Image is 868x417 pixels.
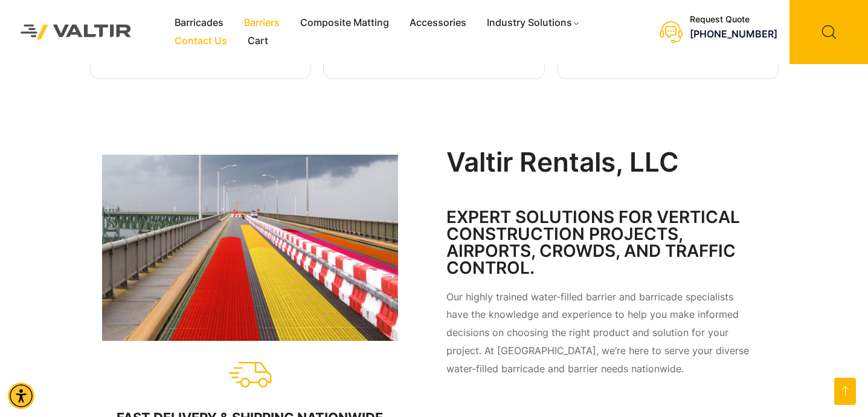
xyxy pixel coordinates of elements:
p: Our highly trained water-filled barrier and barricade specialists have the knowledge and experien... [446,288,754,379]
img: Valtir Rentals [9,13,143,51]
a: Cart [237,32,278,50]
div: Accessibility Menu [8,383,34,409]
a: Composite Matting [290,14,399,32]
h2: Valtir Rentals, LLC [446,149,754,175]
a: Contact Us [164,32,237,50]
a: Barriers [234,14,290,32]
div: Request Quote [690,15,777,25]
a: Industry Solutions [477,14,591,32]
h3: EXPERT SOLUTIONS FOR VERTICAL CONSTRUCTION PROJECTS, AIRPORTS, CROWDS, AND TRAFFIC CONTROL. [446,208,754,276]
a: Open this option [834,378,856,405]
a: call (888) 496-3625 [690,28,777,40]
img: FAST DELIVERY & SHIPPING NATIONWIDE [102,155,398,341]
a: Accessories [399,14,477,32]
a: Barricades [164,14,234,32]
